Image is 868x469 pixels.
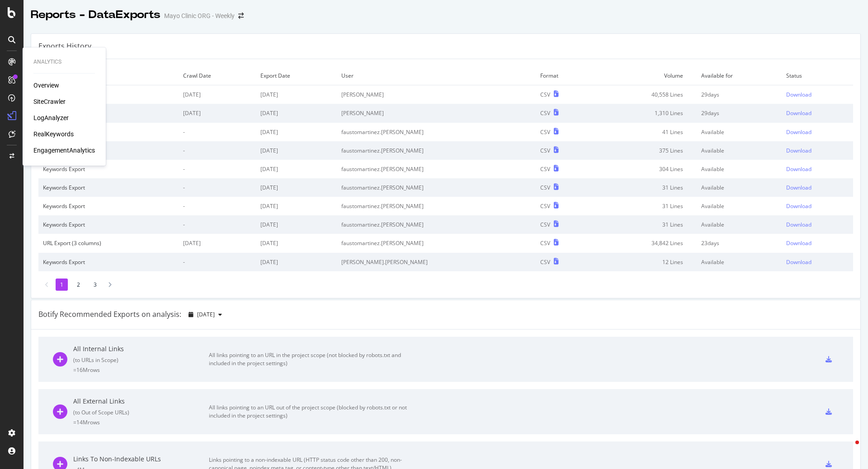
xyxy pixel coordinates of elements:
td: faustomartinez.[PERSON_NAME] [337,123,536,141]
a: Download [786,109,849,117]
a: EngagementAnalytics [33,146,95,155]
td: 23 days [697,234,781,252]
div: Download [786,184,811,191]
td: faustomartinez.[PERSON_NAME] [337,178,536,197]
div: CSV [540,109,550,117]
div: Links To Non-Indexable URLs [73,455,209,464]
td: 41 Lines [593,123,697,141]
td: [DATE] [256,197,337,215]
td: [PERSON_NAME] [337,85,536,104]
a: LogAnalyzer [33,113,69,122]
div: Keywords Export [43,258,174,266]
div: ( to URLs in Scope ) [73,356,209,364]
div: Available [701,147,777,154]
div: Exports History [38,41,91,51]
a: Download [786,91,849,98]
td: [DATE] [256,85,337,104]
td: [DATE] [256,215,337,234]
span: 2025 Aug. 20th [197,311,215,318]
a: Download [786,128,849,136]
td: faustomartinez.[PERSON_NAME] [337,215,536,234]
td: Available for [697,66,781,85]
td: - [179,178,256,197]
div: URL Export (5 columns) [43,109,174,117]
li: 3 [89,279,101,291]
td: [DATE] [179,234,256,252]
div: Download [786,258,811,266]
div: Available [701,202,777,210]
td: [DATE] [256,178,337,197]
td: faustomartinez.[PERSON_NAME] [337,160,536,178]
div: CSV [540,147,550,154]
iframe: Intercom live chat [837,438,859,460]
div: Botify Recommended Exports on analysis: [38,309,181,320]
div: URL Export (1 column) [43,91,174,98]
div: ( to Out of Scope URLs ) [73,409,209,416]
td: [DATE] [256,141,337,160]
div: CSV [540,221,550,228]
div: = 14M rows [73,418,209,426]
div: Keywords Export [43,221,174,228]
td: 31 Lines [593,178,697,197]
div: CSV [540,184,550,191]
div: Keywords Export [43,165,174,173]
div: RealKeywords [33,130,74,139]
td: 304 Lines [593,160,697,178]
td: [DATE] [179,104,256,122]
td: 375 Lines [593,141,697,160]
td: [DATE] [179,85,256,104]
div: arrow-right-arrow-left [238,13,244,19]
td: - [179,215,256,234]
div: Mayo Clinic ORG - Weekly [164,11,235,20]
a: Download [786,221,849,228]
li: 1 [56,279,68,291]
div: Keywords Export [43,128,174,136]
div: Available [701,165,777,173]
div: CSV [540,202,550,210]
div: Keywords Export [43,202,174,210]
td: 31 Lines [593,197,697,215]
a: SiteCrawler [33,97,66,106]
div: All Internal Links [73,344,209,353]
td: Export Date [256,66,337,85]
td: Crawl Date [179,66,256,85]
td: 29 days [697,85,781,104]
div: All External Links [73,397,209,406]
td: 29 days [697,104,781,122]
div: Available [701,221,777,228]
td: User [337,66,536,85]
a: Download [786,258,849,266]
td: - [179,197,256,215]
div: Download [786,165,811,173]
td: - [179,123,256,141]
td: 34,842 Lines [593,234,697,252]
div: CSV [540,128,550,136]
div: Available [701,258,777,266]
td: Export Type [38,66,179,85]
div: CSV [540,239,550,247]
div: Analytics [33,58,95,66]
td: [DATE] [256,234,337,252]
td: faustomartinez.[PERSON_NAME] [337,141,536,160]
div: Download [786,221,811,228]
a: Download [786,147,849,154]
td: 1,310 Lines [593,104,697,122]
td: [PERSON_NAME] [337,104,536,122]
div: Keywords Export [43,147,174,154]
td: 12 Lines [593,253,697,271]
div: Download [786,128,811,136]
div: Available [701,128,777,136]
td: faustomartinez.[PERSON_NAME] [337,234,536,252]
td: [DATE] [256,104,337,122]
div: Overview [33,81,59,90]
div: csv-export [826,356,832,362]
td: Status [782,66,853,85]
td: 31 Lines [593,215,697,234]
a: Download [786,184,849,191]
td: 40,558 Lines [593,85,697,104]
div: All links pointing to an URL out of the project scope (blocked by robots.txt or not included in t... [209,404,412,420]
a: Download [786,239,849,247]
